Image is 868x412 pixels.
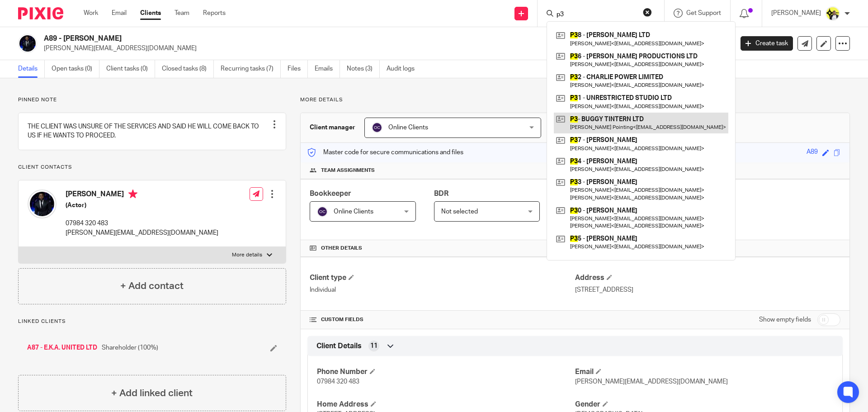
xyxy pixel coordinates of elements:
[317,400,575,409] h4: Home Address
[44,44,727,53] p: [PERSON_NAME][EMAIL_ADDRESS][DOMAIN_NAME]
[317,206,328,217] img: svg%3E
[316,341,362,351] span: Client Details
[128,189,137,199] i: Primary
[575,367,833,377] h4: Email
[162,60,214,78] a: Closed tasks (8)
[52,60,99,78] a: Open tasks (0)
[434,190,448,197] span: BDR
[18,96,286,104] p: Pinned note
[575,285,840,294] p: [STREET_ADDRESS]
[66,219,218,228] p: 07984 320 483
[300,96,850,104] p: More details
[18,164,286,171] p: Client contacts
[18,7,63,19] img: Pixie
[347,60,380,78] a: Notes (3)
[66,201,218,210] h5: (Actor)
[826,6,840,21] img: Carine-Starbridge.jpg
[317,367,575,377] h4: Phone Number
[120,279,184,293] h4: + Add contact
[66,189,218,201] h4: [PERSON_NAME]
[44,34,590,43] h2: A89 - [PERSON_NAME]
[370,341,377,350] span: 11
[388,124,428,131] span: Online Clients
[307,148,463,157] p: Master code for secure communications and files
[759,315,811,324] label: Show empty fields
[288,60,308,78] a: Files
[66,228,218,237] p: [PERSON_NAME][EMAIL_ADDRESS][DOMAIN_NAME]
[310,190,351,197] span: Bookkeeper
[27,343,97,352] a: A87 - E.K.A. UNITED LTD
[556,11,637,19] input: Search
[111,386,193,400] h4: + Add linked client
[18,60,45,78] a: Details
[18,34,37,53] img: ERIC%20KOFI%20ABREFA%20(1).jpg
[106,60,155,78] a: Client tasks (0)
[310,123,355,132] h3: Client manager
[441,208,478,215] span: Not selected
[334,208,373,215] span: Online Clients
[140,9,161,18] a: Clients
[232,251,262,259] p: More details
[310,273,575,283] h4: Client type
[175,9,189,18] a: Team
[28,189,57,218] img: ERIC%20KOFI%20ABREFA%20(3).jpg
[112,9,127,18] a: Email
[310,285,575,294] p: Individual
[575,400,833,409] h4: Gender
[18,318,286,325] p: Linked clients
[575,273,840,283] h4: Address
[372,122,382,133] img: svg%3E
[387,60,421,78] a: Audit logs
[771,9,821,18] p: [PERSON_NAME]
[643,8,652,17] button: Clear
[807,147,818,158] div: A89
[686,10,721,16] span: Get Support
[310,316,575,323] h4: CUSTOM FIELDS
[203,9,226,18] a: Reports
[575,379,728,385] span: [PERSON_NAME][EMAIL_ADDRESS][DOMAIN_NAME]
[84,9,98,18] a: Work
[102,343,158,352] span: Shareholder (100%)
[321,245,362,252] span: Other details
[321,167,375,174] span: Team assignments
[317,379,359,385] span: 07984 320 483
[741,36,793,51] a: Create task
[221,60,281,78] a: Recurring tasks (7)
[315,60,340,78] a: Emails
